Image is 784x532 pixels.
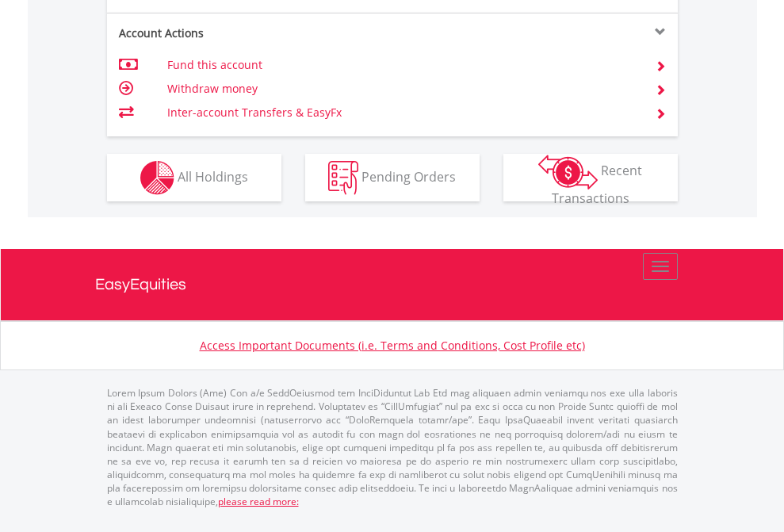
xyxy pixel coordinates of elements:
[503,154,678,201] button: Recent Transactions
[140,161,174,195] img: holdings-wht.png
[167,101,636,124] td: Inter-account Transfers & EasyFx
[538,155,598,189] img: transactions-zar-wht.png
[107,386,678,508] p: Lorem Ipsum Dolors (Ame) Con a/e SeddOeiusmod tem InciDiduntut Lab Etd mag aliquaen admin veniamq...
[328,161,358,195] img: pending_instructions-wht.png
[107,25,392,41] div: Account Actions
[200,338,585,353] a: Access Important Documents (i.e. Terms and Conditions, Cost Profile etc)
[361,167,456,185] span: Pending Orders
[167,77,636,101] td: Withdraw money
[95,249,690,320] a: EasyEquities
[167,53,636,77] td: Fund this account
[107,154,281,201] button: All Holdings
[218,495,299,508] a: please read more:
[305,154,480,201] button: Pending Orders
[178,167,248,185] span: All Holdings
